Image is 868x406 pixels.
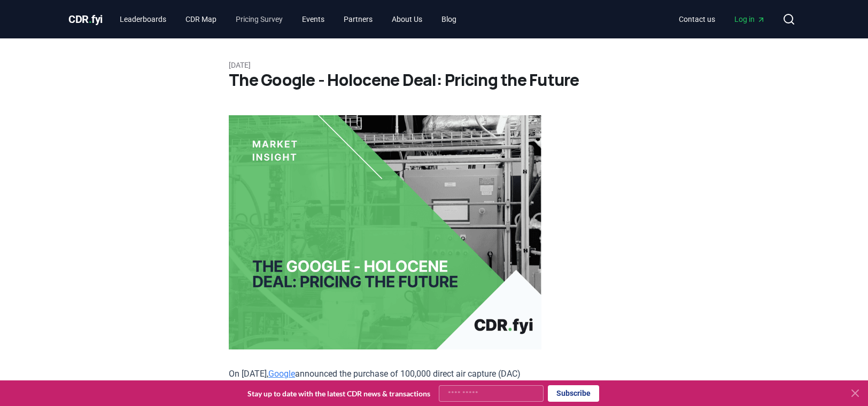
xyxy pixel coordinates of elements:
span: Log in [734,14,765,25]
nav: Main [670,10,774,29]
a: Contact us [670,10,724,29]
a: Blog [433,10,465,29]
a: Events [293,10,333,29]
a: Partners [335,10,381,29]
a: CDR.fyi [68,12,103,27]
h1: The Google - Holocene Deal: Pricing the Future [229,70,639,90]
a: Pricing Survey [227,10,291,29]
a: Google [268,369,295,379]
p: [DATE] [229,60,639,70]
a: About Us [383,10,431,29]
img: blog post image [229,115,541,349]
nav: Main [111,10,465,29]
a: Leaderboards [111,10,175,29]
a: Log in [726,10,774,29]
a: CDR Map [177,10,225,29]
span: CDR fyi [68,13,103,26]
span: . [89,13,92,26]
